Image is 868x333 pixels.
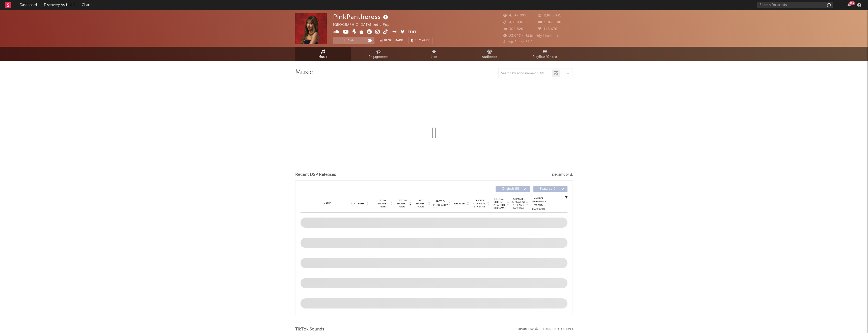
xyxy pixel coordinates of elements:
[492,198,506,210] span: Global Rolling 7D Audio Streams
[538,28,557,31] span: 145,676
[295,172,336,178] span: Recent DSP Releases
[414,199,427,208] span: ATD Spotify Plays
[318,54,328,60] span: Music
[503,34,559,38] span: 23,907,418 Monthly Listeners
[368,54,389,60] span: Engagement
[847,3,851,7] button: 99+
[333,37,365,44] button: Track
[496,186,530,192] button: Originals(0)
[454,202,466,205] span: Released
[533,186,567,192] button: Features(0)
[333,22,395,28] div: [GEOGRAPHIC_DATA] | Indie Pop
[499,72,552,76] input: Search by song name or URL
[295,326,324,332] span: TikTok Sounds
[503,40,533,44] span: Jump Score: 61.2
[533,54,558,60] span: Playlists/Charts
[531,196,546,211] div: Global Streaming Trend (Last 60D)
[503,28,523,31] span: 306,826
[462,47,517,61] a: Audience
[517,47,573,61] a: Playlists/Charts
[543,328,573,331] button: + Add TikTok Sound
[552,173,573,176] button: Export CSV
[384,38,403,44] span: Benchmark
[415,39,430,42] span: Summary
[395,199,409,208] span: Last Day Spotify Plays
[351,202,366,205] span: Copyright
[511,198,525,210] span: Estimated % Playlist Streams Last Day
[473,199,486,208] span: Global ATD Audio Streams
[757,2,833,8] input: Search for artists
[409,37,432,44] button: Summary
[406,47,462,61] a: Live
[849,1,855,5] div: 99 +
[408,29,417,36] button: Edit
[538,21,561,24] span: 1,960,000
[499,187,522,191] span: Originals ( 0 )
[537,187,560,191] span: Features ( 0 )
[503,21,527,24] span: 4,700,000
[538,14,561,17] span: 2,880,931
[517,328,538,331] button: Export CSV
[482,54,497,60] span: Audience
[433,200,448,207] span: Spotify Popularity
[538,328,573,331] button: + Add TikTok Sound
[431,54,437,60] span: Live
[311,202,344,205] div: Name
[503,14,527,17] span: 4,547,899
[376,199,390,208] span: 7 Day Spotify Plays
[351,47,406,61] a: Engagement
[333,13,389,21] div: PinkPantheress
[377,37,406,44] a: Benchmark
[295,47,351,61] a: Music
